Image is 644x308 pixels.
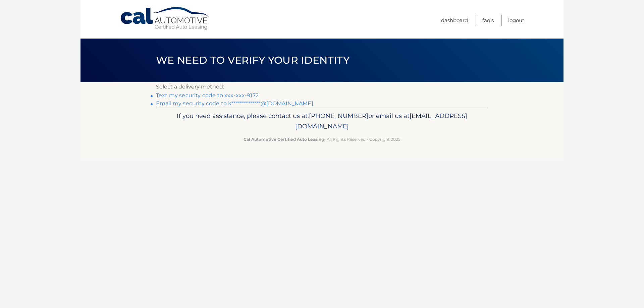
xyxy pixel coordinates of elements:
strong: Cal Automotive Certified Auto Leasing [244,137,324,142]
p: Select a delivery method: [156,82,488,91]
a: Logout [508,15,524,26]
p: If you need assistance, please contact us at: or email us at [160,111,484,132]
span: We need to verify your identity [156,54,350,66]
a: Dashboard [441,15,468,26]
p: - All Rights Reserved - Copyright 2025 [160,136,484,143]
a: Cal Automotive [120,7,210,30]
a: Text my security code to xxx-xxx-9172 [156,92,259,99]
a: FAQ's [482,15,494,26]
span: [PHONE_NUMBER] [309,112,368,120]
